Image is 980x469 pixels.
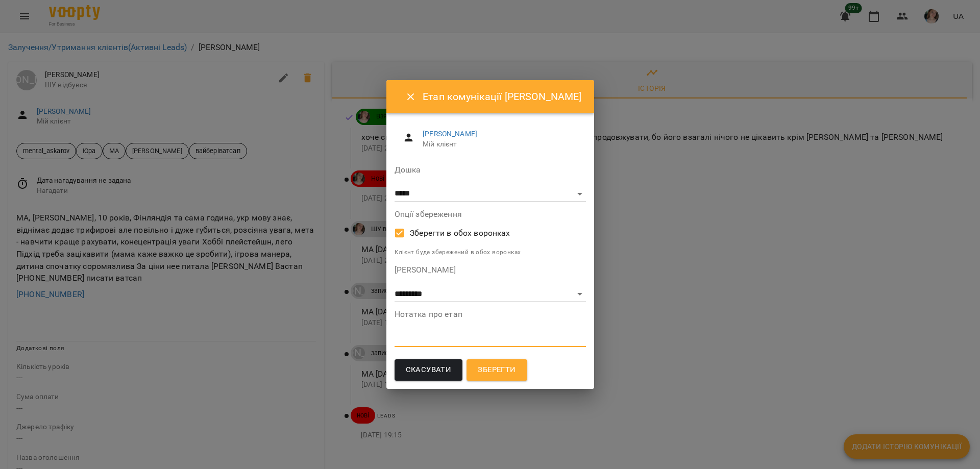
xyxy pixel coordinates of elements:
[478,363,516,377] span: Зберегти
[395,248,586,258] p: Клієнт буде збережений в обох воронках
[423,130,477,138] a: [PERSON_NAME]
[406,363,452,377] span: Скасувати
[423,89,581,105] h6: Етап комунікації [PERSON_NAME]
[423,139,577,150] span: Мій клієнт
[395,266,586,274] label: [PERSON_NAME]
[395,310,586,318] label: Нотатка про етап
[395,359,463,381] button: Скасувати
[467,359,527,381] button: Зберегти
[395,210,586,218] label: Опції збереження
[399,85,423,109] button: Close
[410,227,510,239] span: Зберегти в обох воронках
[395,166,586,174] label: Дошка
